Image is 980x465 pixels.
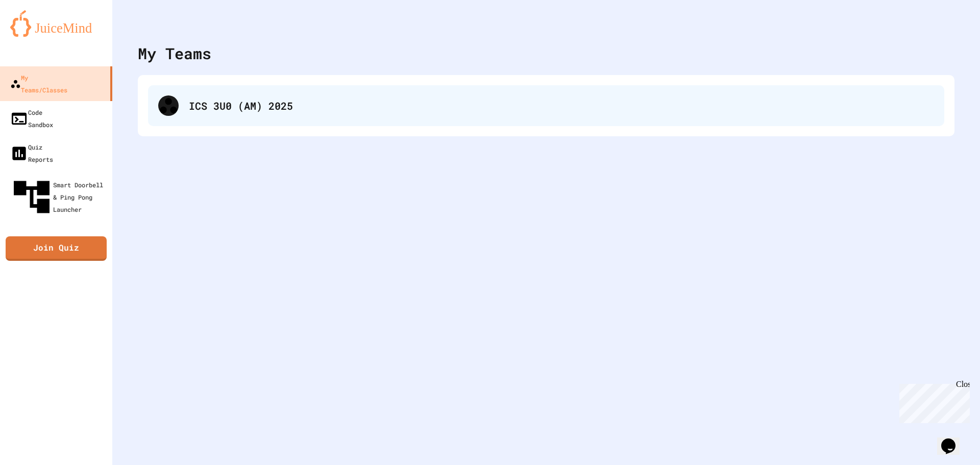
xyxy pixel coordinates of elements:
[10,141,53,165] div: Quiz Reports
[10,106,53,131] div: Code Sandbox
[895,380,970,423] iframe: chat widget
[4,4,70,65] div: Chat with us now!Close
[937,424,970,455] iframe: chat widget
[10,71,67,96] div: My Teams/Classes
[10,176,108,218] div: Smart Doorbell & Ping Pong Launcher
[10,10,102,37] img: logo-orange.svg
[148,85,944,126] div: ICS 3U0 (AM) 2025
[6,236,107,261] a: Join Quiz
[189,98,934,113] div: ICS 3U0 (AM) 2025
[138,42,211,65] div: My Teams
